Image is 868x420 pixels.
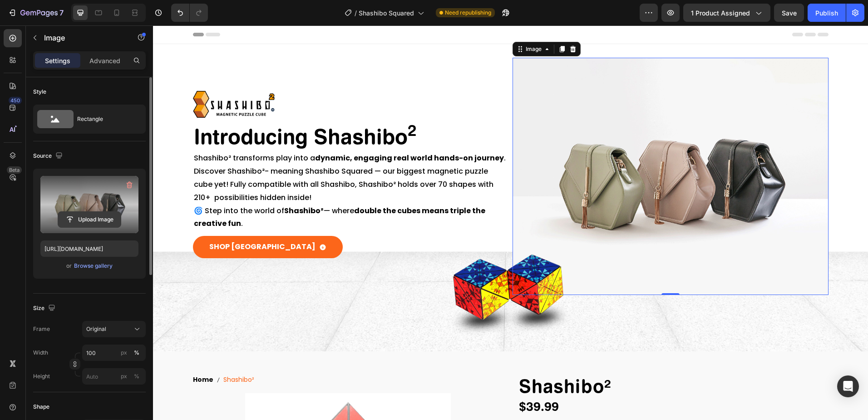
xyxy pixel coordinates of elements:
[33,403,49,411] div: Shape
[445,9,491,17] span: Need republishing
[131,371,142,382] button: px
[371,20,390,28] div: Image
[153,25,868,420] iframe: Design area
[41,179,355,205] p: 🌀 Step into the world of — where .
[56,217,163,226] p: SHOP [GEOGRAPHIC_DATA]
[33,372,50,380] label: Height
[131,347,142,358] button: px
[41,140,355,179] p: Discover Shashibo²- meaning Shashibo Squared — our biggest magnetic puzzle cube yet! Fully compat...
[837,375,859,397] div: Open Intercom Messenger
[255,95,264,114] sup: 2
[74,261,113,270] button: Browse gallery
[808,4,846,22] button: Publish
[40,349,350,360] nav: breadcrumb
[360,32,676,270] img: image_demo.jpg
[4,4,68,22] button: 7
[121,372,127,380] div: px
[118,347,129,358] button: %
[365,349,676,372] h1: Shashibo²
[66,260,72,271] span: or
[44,32,121,43] p: Image
[815,8,838,18] div: Publish
[683,4,770,22] button: 1 product assigned
[290,229,426,311] img: gempages_490488081443456147-16cc590b-eb1e-4741-bfa1-a22c99043826.png
[33,150,64,162] div: Source
[33,349,48,357] label: Width
[77,109,133,130] div: Rectangle
[365,372,407,390] div: $39.99
[9,97,22,104] div: 450
[691,8,750,18] span: 1 product assigned
[40,240,138,257] input: https://example.com/image.jpg
[70,349,101,360] span: Shashibo²
[134,372,139,380] div: %
[40,210,190,233] a: SHOP [GEOGRAPHIC_DATA]
[40,349,60,360] span: Home
[33,325,50,333] label: Frame
[131,180,171,190] strong: Shashibo²
[355,8,357,18] span: /
[82,368,146,385] input: px%
[121,349,127,357] div: px
[58,211,121,228] button: Upload Image
[118,371,129,382] button: %
[59,7,64,18] p: 7
[782,9,797,17] span: Save
[359,8,414,18] span: Shashibo Squared
[134,349,139,357] div: %
[41,126,355,140] p: Shashibo² transforms play into a .
[33,88,46,96] div: Style
[171,4,208,22] div: Undo/Redo
[45,56,70,65] p: Settings
[33,302,57,315] div: Size
[89,56,120,65] p: Advanced
[162,127,351,138] strong: dynamic, engaging real world hands-on journey
[86,325,106,333] span: Original
[74,262,113,270] div: Browse gallery
[7,166,22,174] div: Beta
[774,4,804,22] button: Save
[82,321,146,337] button: Original
[82,345,146,361] input: px%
